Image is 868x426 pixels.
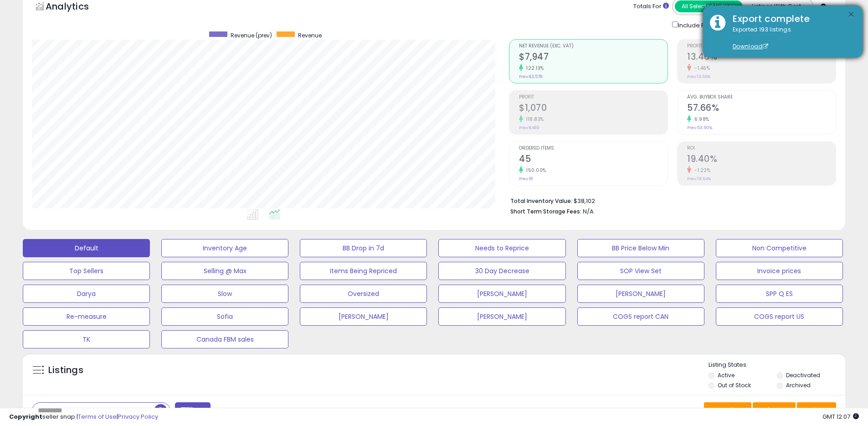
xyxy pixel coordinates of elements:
[519,146,668,151] span: Ordered Items
[687,146,836,151] span: ROI
[438,262,565,280] button: 30 Day Decrease
[716,262,843,280] button: Invoice prices
[726,26,856,51] div: Exported 193 listings.
[161,262,288,280] button: Selling @ Max
[633,2,669,11] div: Totals For
[577,262,704,280] button: SOP View Set
[438,239,565,257] button: Needs to Reprice
[23,239,150,257] button: Default
[691,65,710,72] small: -1.46%
[716,285,843,303] button: SPP Q ES
[23,307,150,326] button: Re-measure
[519,103,668,115] h2: $1,070
[300,239,427,257] button: BB Drop in 7d
[519,125,539,130] small: Prev: $489
[753,402,796,418] button: Columns
[718,381,751,389] label: Out of Stock
[519,95,668,100] span: Profit
[523,116,544,123] small: 118.83%
[687,154,836,166] h2: 19.40%
[786,371,820,379] label: Deactivated
[786,381,811,389] label: Archived
[231,31,272,39] span: Revenue (prev)
[709,361,845,369] p: Listing States:
[577,285,704,303] button: [PERSON_NAME]
[300,307,427,326] button: [PERSON_NAME]
[510,195,829,206] li: $38,102
[716,239,843,257] button: Non Competitive
[759,405,787,415] span: Columns
[797,402,836,418] button: Actions
[718,371,734,379] label: Active
[687,103,836,115] h2: 57.66%
[691,167,710,174] small: -1.22%
[733,42,768,50] a: Download
[23,285,150,303] button: Darya
[438,307,565,326] button: [PERSON_NAME]
[519,74,542,79] small: Prev: $3,578
[583,207,594,216] span: N/A
[687,52,836,64] h2: 13.46%
[519,52,668,64] h2: $7,947
[675,0,743,12] button: All Selected Listings
[716,307,843,326] button: COGS report US
[161,239,288,257] button: Inventory Age
[577,307,704,326] button: COGS report CAN
[519,176,533,182] small: Prev: 18
[23,330,150,348] button: TK
[687,44,836,49] span: Profit [PERSON_NAME]
[687,176,711,182] small: Prev: 19.64%
[438,285,565,303] button: [PERSON_NAME]
[523,167,546,174] small: 150.00%
[298,31,322,39] span: Revenue
[300,262,427,280] button: Items Being Repriced
[48,364,83,377] h5: Listings
[687,95,836,100] span: Avg. Buybox Share
[23,262,150,280] button: Top Sellers
[726,12,856,26] div: Export complete
[687,125,712,130] small: Prev: 53.90%
[161,285,288,303] button: Slow
[9,413,158,421] div: seller snap | |
[523,65,544,72] small: 122.13%
[510,197,572,205] b: Total Inventory Value:
[691,116,709,123] small: 6.98%
[161,307,288,326] button: Sofia
[510,208,581,215] b: Short Term Storage Fees:
[161,330,288,348] button: Canada FBM sales
[687,74,710,79] small: Prev: 13.66%
[742,0,810,12] button: Listings With Cost
[519,44,668,49] span: Net Revenue (Exc. VAT)
[9,412,42,421] strong: Copyright
[175,402,211,418] button: Filters
[300,285,427,303] button: Oversized
[665,20,740,30] div: Include Returns
[577,239,704,257] button: BB Price Below Min
[847,9,855,21] button: ×
[704,402,751,418] button: Save View
[519,154,668,166] h2: 45
[822,412,859,421] span: 2025-10-9 12:07 GMT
